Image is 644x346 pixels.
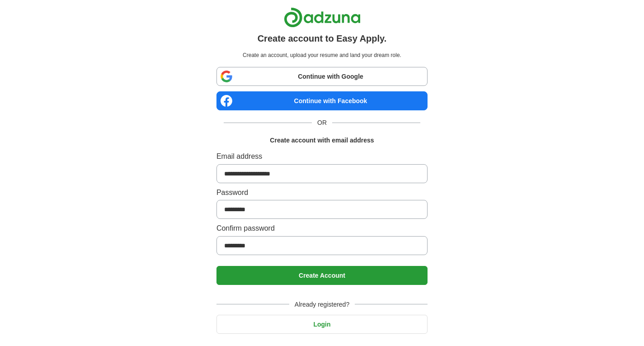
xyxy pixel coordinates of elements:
[289,299,355,309] span: Already registered?
[216,315,428,334] button: Login
[312,118,332,128] span: OR
[270,135,374,145] h1: Create account with email address
[216,151,428,162] label: Email address
[216,321,428,328] a: Login
[216,67,428,86] a: Continue with Google
[216,187,428,199] label: Password
[216,91,428,110] a: Continue with Facebook
[216,223,428,234] label: Confirm password
[258,31,387,46] h1: Create account to Easy Apply.
[218,51,426,60] p: Create an account, upload your resume and land your dream role.
[284,7,361,28] img: Adzuna logo
[216,266,428,285] button: Create Account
